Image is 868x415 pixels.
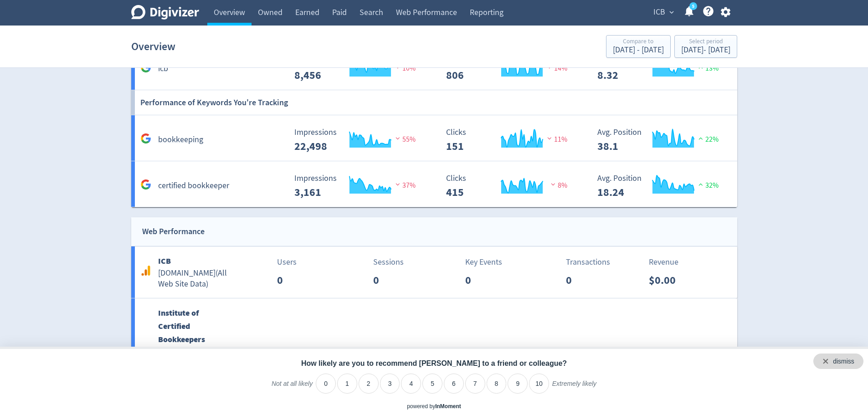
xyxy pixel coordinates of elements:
[290,128,426,152] svg: Impressions 22,498
[696,64,719,73] span: 13%
[393,135,416,144] span: 55%
[442,128,578,152] svg: Clicks 151
[442,174,578,198] svg: Clicks 415
[545,64,567,73] span: 14%
[131,161,737,207] a: certified bookkeeper Impressions 3,161 Impressions 3,161 37% Clicks 415 Clicks 415 8% Avg. Positi...
[407,403,461,410] div: powered by inmoment
[277,256,297,268] p: Users
[380,374,400,394] li: 3
[158,180,229,191] h5: certified bookkeeper
[674,35,737,58] button: Select period[DATE]- [DATE]
[487,374,507,394] li: 8
[545,135,567,144] span: 11%
[681,38,730,46] div: Select period
[833,357,854,366] div: dismiss
[465,256,502,268] p: Key Events
[131,246,737,298] a: ICB[DOMAIN_NAME](All Web Site Data)Users0Sessions0Key Events0Transactions0Revenue$0.00
[549,181,567,190] span: 8%
[681,46,730,54] div: [DATE] - [DATE]
[359,374,379,394] li: 2
[549,181,558,188] img: negative-performance.svg
[131,115,737,161] a: bookkeeping Impressions 22,498 Impressions 22,498 55% Clicks 151 Clicks 151 11% Avg. Position 38....
[272,379,313,395] label: Not at all likely
[813,354,863,369] div: Close survey
[465,272,478,288] p: 0
[290,57,426,81] svg: Impressions 8,456
[290,174,426,198] svg: Impressions 3,161
[401,374,421,394] li: 4
[444,374,464,394] li: 6
[606,35,671,58] button: Compare to[DATE] - [DATE]
[373,272,386,288] p: 0
[422,374,442,394] li: 5
[696,181,719,190] span: 32%
[650,5,676,20] button: ICB
[142,225,205,238] div: Web Performance
[442,57,578,81] svg: Clicks 806
[393,64,416,73] span: 10%
[435,403,461,410] a: InMoment
[649,272,683,288] p: $0.00
[316,374,336,394] li: 0
[593,57,729,81] svg: Avg. Position 8.32
[696,181,705,188] img: positive-performance.svg
[692,3,694,10] text: 5
[613,38,664,46] div: Compare to
[131,32,175,61] h1: Overview
[566,256,610,268] p: Transactions
[465,374,485,394] li: 7
[158,268,235,290] h5: [DOMAIN_NAME] ( All Web Site Data )
[696,135,705,142] img: positive-performance.svg
[649,256,678,268] p: Revenue
[393,181,416,190] span: 37%
[653,5,665,20] span: ICB
[552,379,596,395] label: Extremely likely
[593,174,729,198] svg: Avg. Position 18.24
[696,135,719,144] span: 22%
[508,374,528,394] li: 9
[158,307,205,345] b: Institute of Certified Bookkeepers
[393,135,402,142] img: negative-performance.svg
[593,128,729,152] svg: Avg. Position 38.1
[613,46,664,54] div: [DATE] - [DATE]
[158,134,203,145] h5: bookkeeping
[373,256,404,268] p: Sessions
[337,374,357,394] li: 1
[277,272,290,288] p: 0
[158,63,168,74] h5: icb
[545,135,554,142] img: negative-performance.svg
[140,90,288,115] h6: Performance of Keywords You're Tracking
[393,181,402,188] img: negative-performance.svg
[529,374,549,394] li: 10
[566,272,579,288] p: 0
[668,8,676,16] span: expand_more
[158,256,171,266] b: ICB
[689,2,697,10] a: 5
